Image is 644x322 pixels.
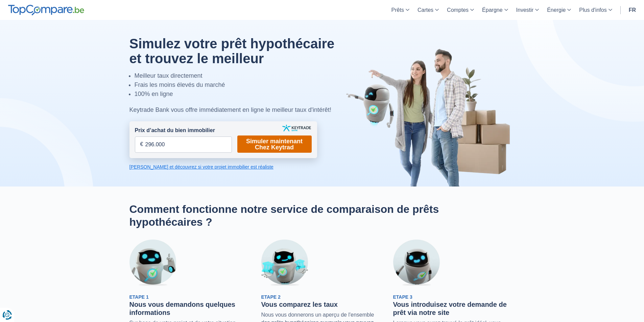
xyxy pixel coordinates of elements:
label: Prix d’achat du bien immobilier [135,127,215,134]
h3: Vous comparez les taux [261,300,383,308]
li: Meilleur taux directement [135,71,350,80]
h1: Simulez votre prêt hypothécaire et trouvez le meilleur [129,36,350,66]
span: Etape 2 [261,294,281,300]
a: Simuler maintenant Chez Keytrad [237,135,312,153]
h3: Vous introduisez votre demande de prêt via notre site [393,300,515,317]
div: Keytrade Bank vous offre immédiatement en ligne le meilleur taux d'intérêt! [129,105,350,115]
span: Etape 1 [129,294,149,300]
h3: Nous vous demandons quelques informations [129,300,251,317]
span: € [140,141,143,148]
img: TopCompare [8,5,84,16]
img: Etape 1 [129,240,176,286]
li: 100% en ligne [135,90,350,99]
li: Frais les moins élevés du marché [135,80,350,90]
span: Etape 3 [393,294,412,300]
img: Etape 2 [261,240,308,286]
a: [PERSON_NAME] et découvrez si votre projet immobilier est réaliste [129,164,317,170]
img: Etape 3 [393,240,440,286]
img: image-hero [346,48,515,187]
h2: Comment fonctionne notre service de comparaison de prêts hypothécaires ? [129,203,515,229]
img: keytrade [282,125,311,131]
